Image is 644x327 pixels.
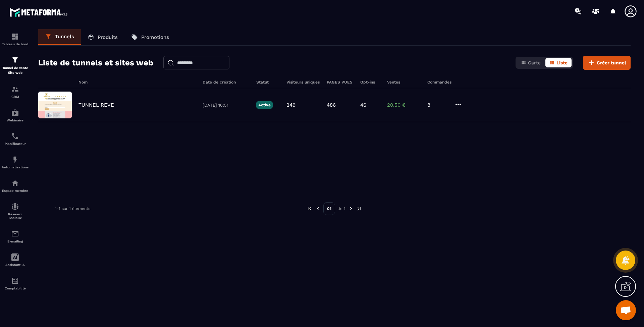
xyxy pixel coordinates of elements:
[2,272,29,295] a: accountantaccountantComptabilité
[2,225,29,248] a: emailemailE-mailing
[2,66,29,75] p: Tunnel de vente Site web
[2,165,29,169] p: Automatisations
[2,118,29,122] p: Webinaire
[11,109,19,117] img: automations
[286,80,320,85] h6: Visiteurs uniques
[11,277,19,285] img: accountant
[2,142,29,146] p: Planificateur
[2,263,29,267] p: Assistant IA
[2,212,29,220] p: Réseaux Sociaux
[327,80,354,85] h6: PAGES VUES
[78,80,196,85] h6: Nom
[203,103,250,108] p: [DATE] 16:51
[11,85,19,93] img: formation
[203,80,250,85] h6: Date de création
[360,102,366,108] p: 46
[256,101,273,109] p: Active
[528,60,541,65] span: Carte
[98,34,118,40] p: Produits
[315,206,321,212] img: prev
[2,248,29,272] a: Assistant IA
[11,132,19,140] img: scheduler
[38,56,153,69] h2: Liste de tunnels et sites web
[2,286,29,290] p: Comptabilité
[141,34,169,40] p: Promotions
[387,102,421,108] p: 20,50 €
[2,189,29,193] p: Espace membre
[2,174,29,198] a: automationsautomationsEspace membre
[55,206,90,211] p: 1-1 sur 1 éléments
[2,239,29,243] p: E-mailing
[256,80,280,85] h6: Statut
[2,198,29,225] a: social-networksocial-networkRéseaux Sociaux
[38,29,81,45] a: Tunnels
[616,300,636,320] div: Ouvrir le chat
[427,80,451,85] h6: Commandes
[597,59,626,66] span: Créer tunnel
[11,33,19,41] img: formation
[307,206,313,212] img: prev
[556,60,568,65] span: Liste
[337,206,345,211] p: de 1
[9,6,70,18] img: logo
[356,206,362,212] img: next
[2,104,29,127] a: automationsautomationsWebinaire
[81,29,124,45] a: Produits
[323,202,335,215] p: 01
[2,51,29,80] a: formationformationTunnel de vente Site web
[2,42,29,46] p: Tableau de bord
[78,102,114,108] p: TUNNEL REVE
[124,29,176,45] a: Promotions
[38,92,72,118] img: image
[517,58,545,67] button: Carte
[2,28,29,51] a: formationformationTableau de bord
[427,102,447,108] p: 8
[545,58,572,67] button: Liste
[11,56,19,64] img: formation
[2,151,29,174] a: automationsautomationsAutomatisations
[348,206,354,212] img: next
[2,80,29,104] a: formationformationCRM
[2,127,29,151] a: schedulerschedulerPlanificateur
[55,34,74,40] p: Tunnels
[11,179,19,187] img: automations
[360,80,380,85] h6: Opt-ins
[327,102,336,108] p: 486
[286,102,296,108] p: 249
[583,56,631,70] button: Créer tunnel
[11,230,19,238] img: email
[11,156,19,164] img: automations
[11,203,19,211] img: social-network
[2,95,29,99] p: CRM
[387,80,421,85] h6: Ventes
